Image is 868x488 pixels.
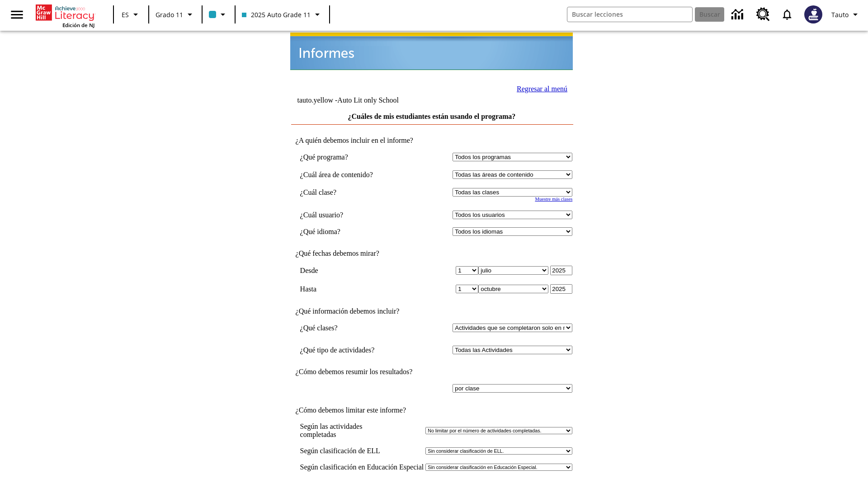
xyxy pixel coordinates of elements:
[517,85,567,93] a: Regresar al menú
[122,10,129,19] span: ES
[300,422,424,439] td: Según las actividades completadas
[300,266,402,275] td: Desde
[62,22,94,28] span: Edición de NJ
[828,6,864,23] button: Perfil/Configuración
[300,463,424,471] td: Según clasificación en Educación Especial
[156,10,183,19] span: Grado 11
[300,346,402,354] td: ¿Qué tipo de actividades?
[804,5,822,23] img: Avatar
[300,171,373,178] nobr: ¿Cuál área de contenido?
[290,33,573,70] img: header
[238,6,326,23] button: Clase: 2025 Auto Grade 11, Selecciona una clase
[152,6,199,23] button: Grado: Grado 11, Elige un grado
[300,284,402,294] td: Hasta
[799,3,828,26] button: Escoja un nuevo avatar
[775,3,799,26] a: Notificaciones
[300,211,402,219] td: ¿Cuál usuario?
[291,368,573,376] td: ¿Cómo debemos resumir los resultados?
[567,7,692,22] input: Buscar campo
[4,1,30,28] button: Abrir el menú lateral
[291,406,573,414] td: ¿Cómo debemos limitar este informe?
[242,10,311,19] span: 2025 Auto Grade 11
[348,113,516,120] a: ¿Cuáles de mis estudiantes están usando el programa?
[300,153,402,161] td: ¿Qué programa?
[726,2,751,27] a: Centro de información
[751,2,775,27] a: Centro de recursos, Se abrirá en una pestaña nueva.
[831,10,849,19] span: Tauto
[291,249,573,258] td: ¿Qué fechas debemos mirar?
[205,6,232,23] button: El color de la clase es azul claro. Cambiar el color de la clase.
[300,447,424,455] td: Según clasificación de ELL
[117,6,146,23] button: Lenguaje: ES, Selecciona un idioma
[291,136,573,145] td: ¿A quién debemos incluir en el informe?
[297,96,463,104] td: tauto.yellow -
[291,307,573,315] td: ¿Qué información debemos incluir?
[36,3,94,28] div: Portada
[300,227,402,236] td: ¿Qué idioma?
[337,96,399,104] nobr: Auto Lit only School
[535,197,572,202] a: Muestre más clases
[300,188,402,197] td: ¿Cuál clase?
[300,324,402,332] td: ¿Qué clases?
